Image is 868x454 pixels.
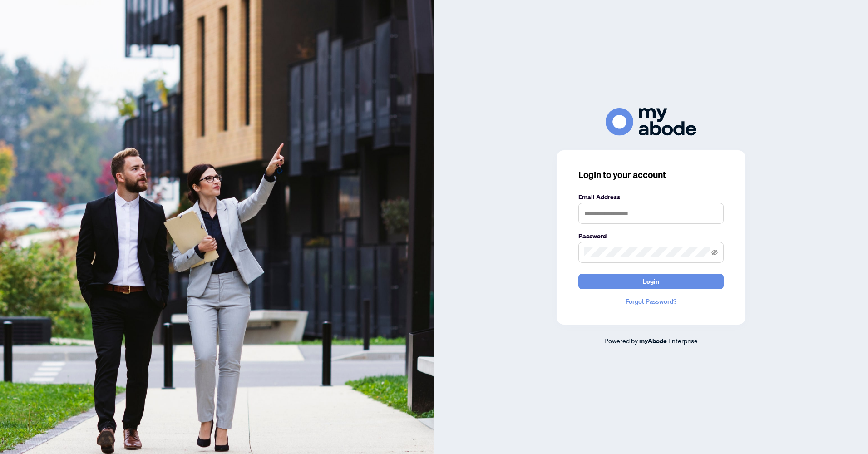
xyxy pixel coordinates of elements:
span: Login [643,274,659,289]
label: Password [578,231,724,241]
a: Forgot Password? [578,296,724,306]
label: Email Address [578,192,724,202]
img: ma-logo [606,108,696,136]
h3: Login to your account [578,168,724,181]
a: myAbode [639,336,667,346]
button: Login [578,274,724,289]
span: Powered by [604,336,638,345]
span: Enterprise [668,336,698,345]
span: eye-invisible [711,249,718,256]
